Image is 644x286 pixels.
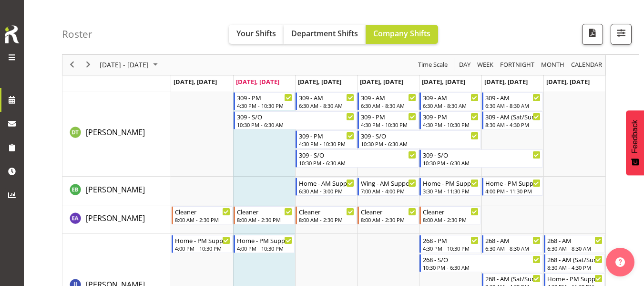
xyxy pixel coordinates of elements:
div: 268 - S/O [423,254,540,264]
button: Your Shifts [229,25,284,44]
div: Dipika Thapa"s event - 309 - PM Begin From Wednesday, August 13, 2025 at 4:30:00 PM GMT+12:00 End... [296,130,357,148]
div: Dipika Thapa"s event - 309 - AM Begin From Saturday, August 16, 2025 at 6:30:00 AM GMT+12:00 Ends... [482,92,543,110]
div: Emily-Jayne Ashton"s event - Cleaner Begin From Thursday, August 14, 2025 at 8:00:00 AM GMT+12:00... [358,206,419,224]
div: 309 - AM [299,93,354,102]
span: [DATE], [DATE] [298,77,341,86]
div: Dipika Thapa"s event - 309 - PM Begin From Thursday, August 14, 2025 at 4:30:00 PM GMT+12:00 Ends... [358,111,419,129]
div: 8:00 AM - 2:30 PM [361,216,416,223]
div: 7:00 AM - 4:00 PM [361,187,416,195]
div: 8:30 AM - 4:30 PM [485,121,541,128]
button: Timeline Day [458,59,472,71]
button: Timeline Week [476,59,495,71]
div: 4:00 PM - 10:30 PM [237,244,292,252]
div: Emily-Jayne Ashton"s event - Cleaner Begin From Tuesday, August 12, 2025 at 8:00:00 AM GMT+12:00 ... [234,206,295,224]
div: Dipika Thapa"s event - 309 - AM Begin From Thursday, August 14, 2025 at 6:30:00 AM GMT+12:00 Ends... [358,92,419,110]
div: Dipika Thapa"s event - 309 - AM Begin From Friday, August 15, 2025 at 6:30:00 AM GMT+12:00 Ends A... [419,92,480,110]
span: Fortnight [499,59,535,71]
div: 6:30 AM - 8:30 AM [423,102,478,109]
span: Company Shifts [373,28,430,39]
div: Dipika Thapa"s event - 309 - PM Begin From Tuesday, August 12, 2025 at 4:30:00 PM GMT+12:00 Ends ... [234,92,295,110]
div: 309 - S/O [361,131,478,140]
span: Your Shifts [236,28,276,39]
img: help-xxl-2.png [615,257,625,267]
button: Department Shifts [284,25,366,44]
a: [PERSON_NAME] [86,127,145,138]
div: 4:30 PM - 10:30 PM [361,121,416,128]
td: Emily-Jayne Ashton resource [62,205,171,234]
div: Dipika Thapa"s event - 309 - S/O Begin From Friday, August 15, 2025 at 10:30:00 PM GMT+12:00 Ends... [419,149,542,168]
img: Rosterit icon logo [2,24,21,45]
div: Emily-Jayne Ashton"s event - Cleaner Begin From Friday, August 15, 2025 at 8:00:00 AM GMT+12:00 E... [419,206,480,224]
div: 309 - S/O [299,150,416,159]
div: Cleaner [299,207,354,216]
span: [DATE], [DATE] [360,77,403,86]
button: Previous [66,59,79,71]
div: 309 - AM [423,93,478,102]
span: [DATE], [DATE] [236,77,279,86]
span: calendar [570,59,603,71]
div: Dipika Thapa"s event - 309 - S/O Begin From Tuesday, August 12, 2025 at 10:30:00 PM GMT+12:00 End... [234,111,357,129]
button: Company Shifts [366,25,438,44]
div: 4:00 PM - 10:30 PM [175,244,230,252]
td: Eloise Bailey resource [62,177,171,205]
div: 309 - PM [237,93,292,102]
div: Home - PM Support 1 (Sat/Sun) [547,274,603,283]
div: 10:30 PM - 6:30 AM [299,159,416,167]
div: 4:00 PM - 11:30 PM [485,187,541,195]
div: Eloise Bailey"s event - Home - PM Support 1 (Sat/Sun) Begin From Saturday, August 16, 2025 at 4:0... [482,178,543,196]
div: 3:30 PM - 11:30 PM [423,187,478,195]
div: 268 - AM [547,235,603,245]
div: 309 - AM [485,93,541,102]
div: 6:30 AM - 8:30 AM [361,102,416,109]
div: Dipika Thapa"s event - 309 - S/O Begin From Thursday, August 14, 2025 at 10:30:00 PM GMT+12:00 En... [358,130,480,148]
span: [DATE], [DATE] [484,77,528,86]
div: 4:30 PM - 10:30 PM [423,121,478,128]
div: Home - AM Support 2 [299,178,354,188]
div: Home - PM Support 1 (Sat/Sun) [485,178,541,188]
div: Wing - AM Support 2 [361,178,416,188]
div: Janen Jamodiong"s event - 268 - PM Begin From Friday, August 15, 2025 at 4:30:00 PM GMT+12:00 End... [419,235,480,253]
div: 268 - AM [485,235,541,245]
div: Dipika Thapa"s event - 309 - PM Begin From Friday, August 15, 2025 at 4:30:00 PM GMT+12:00 Ends A... [419,111,480,129]
div: Janen Jamodiong"s event - 268 - S/O Begin From Friday, August 15, 2025 at 10:30:00 PM GMT+12:00 E... [419,254,542,272]
div: Emily-Jayne Ashton"s event - Cleaner Begin From Monday, August 11, 2025 at 8:00:00 AM GMT+12:00 E... [172,206,233,224]
div: Cleaner [423,207,478,216]
div: 309 - S/O [237,112,354,121]
div: Eloise Bailey"s event - Home - PM Support 1 Begin From Friday, August 15, 2025 at 3:30:00 PM GMT+... [419,178,480,196]
div: 309 - S/O [423,150,540,159]
span: Day [458,59,471,71]
span: [DATE], [DATE] [546,77,590,86]
div: Dipika Thapa"s event - 309 - S/O Begin From Wednesday, August 13, 2025 at 10:30:00 PM GMT+12:00 E... [296,149,419,168]
div: 10:30 PM - 6:30 AM [423,159,540,167]
div: Dipika Thapa"s event - 309 - AM Begin From Wednesday, August 13, 2025 at 6:30:00 AM GMT+12:00 End... [296,92,357,110]
div: 309 - PM [361,112,416,121]
div: 309 - PM [299,131,354,140]
a: [PERSON_NAME] [86,212,145,224]
button: Next [82,59,95,71]
div: 8:00 AM - 2:30 PM [175,216,230,223]
td: Dipika Thapa resource [62,91,171,177]
div: 8:00 AM - 2:30 PM [423,216,478,223]
div: Cleaner [361,207,416,216]
div: Cleaner [175,207,230,216]
button: Time Scale [417,59,450,71]
div: Home - PM Support 2 [237,235,292,245]
div: 8:30 AM - 4:30 PM [547,264,603,271]
div: 268 - AM (Sat/Sun) [485,274,541,283]
div: next period [80,55,96,75]
div: 309 - AM [361,93,416,102]
div: Cleaner [237,207,292,216]
button: Download a PDF of the roster according to the set date range. [582,24,603,45]
span: [DATE] - [DATE] [99,59,150,71]
div: 10:30 PM - 6:30 AM [361,140,478,148]
div: 6:30 AM - 8:30 AM [485,244,541,252]
span: Time Scale [417,59,449,71]
div: 6:30 AM - 3:00 PM [299,187,354,195]
div: Emily-Jayne Ashton"s event - Cleaner Begin From Wednesday, August 13, 2025 at 8:00:00 AM GMT+12:0... [296,206,357,224]
span: [PERSON_NAME] [86,127,145,138]
div: Janen Jamodiong"s event - 268 - AM (Sat/Sun) Begin From Sunday, August 17, 2025 at 8:30:00 AM GMT... [544,254,605,272]
div: 6:30 AM - 8:30 AM [299,102,354,109]
span: Month [540,59,565,71]
span: [DATE], [DATE] [422,77,465,86]
a: [PERSON_NAME] [86,184,145,195]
